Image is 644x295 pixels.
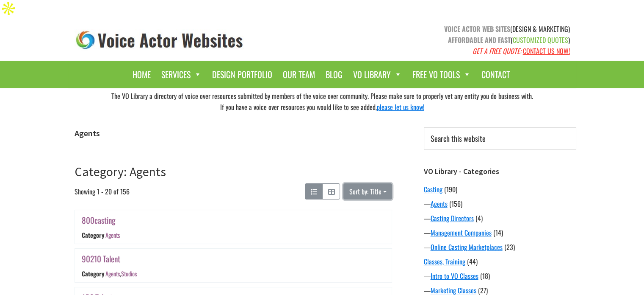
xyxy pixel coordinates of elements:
[279,65,319,84] a: Our Team
[424,167,576,176] h3: VO Library - Categories
[82,269,104,278] div: Category
[504,242,515,252] span: (23)
[493,228,503,238] span: (14)
[343,183,392,199] button: Sort by: Title
[105,269,119,278] a: Agents
[431,199,448,209] a: Agents
[105,269,136,278] div: ,
[473,46,521,56] em: GET A FREE QUOTE:
[477,65,514,84] a: Contact
[513,35,568,45] span: CUSTOMIZED QUOTES
[475,213,483,223] span: (4)
[431,228,492,238] a: Management Companies
[75,128,392,138] h1: Agents
[105,231,119,240] a: Agents
[408,65,475,84] a: Free VO Tools
[449,199,462,209] span: (156)
[68,88,576,115] div: The VO Library a directory of voice over resources submitted by members of the voice over communi...
[444,184,457,194] span: (190)
[424,242,576,252] div: —
[82,253,120,265] a: 90210 Talent
[424,184,442,194] a: Casting
[523,46,570,56] a: CONTACT US NOW!
[424,127,576,150] input: Search this website
[321,65,347,84] a: Blog
[128,65,155,84] a: Home
[329,23,570,56] p: (DESIGN & MARKETING) ( )
[208,65,276,84] a: Design Portfolio
[424,256,465,267] a: Classes, Training
[121,269,136,278] a: Studios
[75,29,245,51] img: voice_actor_websites_logo
[75,183,130,199] span: Showing 1 - 20 of 156
[424,199,576,209] div: —
[467,256,478,267] span: (44)
[448,35,511,45] strong: AFFORDABLE AND FAST
[349,65,406,84] a: VO Library
[431,271,478,281] a: Intro to VO Classes
[444,24,510,34] strong: VOICE ACTOR WEB SITES
[424,213,576,223] div: —
[480,271,490,281] span: (18)
[377,102,424,112] a: please let us know!
[424,228,576,238] div: —
[424,271,576,281] div: —
[157,65,206,84] a: Services
[82,214,115,226] a: 800casting
[431,242,503,252] a: Online Casting Marketplaces
[75,163,166,180] a: Category: Agents
[82,231,104,240] div: Category
[431,213,474,223] a: Casting Directors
